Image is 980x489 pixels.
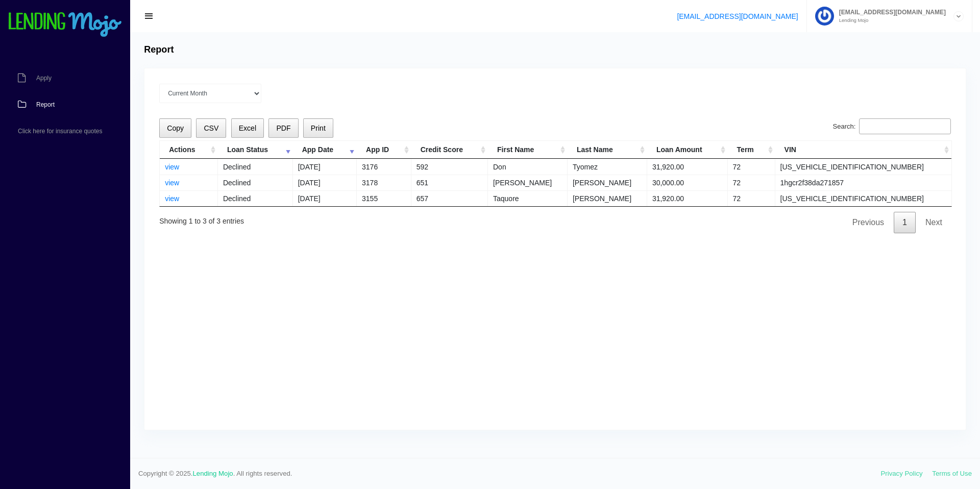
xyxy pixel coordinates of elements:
a: view [165,179,179,187]
td: 30,000.00 [647,175,728,190]
div: Showing 1 to 3 of 3 entries [159,210,244,227]
th: Loan Status: activate to sort column ascending [218,141,293,159]
span: Excel [239,124,256,132]
td: Taquore [488,190,568,206]
td: 31,920.00 [647,159,728,175]
td: Declined [218,159,293,175]
a: Terms of Use [932,470,972,477]
small: Lending Mojo [834,18,946,23]
span: Apply [36,75,52,81]
span: Copyright © 2025. . All rights reserved. [138,469,881,479]
td: [PERSON_NAME] [568,190,647,206]
th: Last Name: activate to sort column ascending [568,141,647,159]
a: Lending Mojo [193,470,233,477]
button: Excel [231,118,264,138]
a: Previous [844,212,893,233]
td: Declined [218,175,293,190]
th: Term: activate to sort column ascending [728,141,775,159]
span: PDF [276,124,290,132]
th: Credit Score: activate to sort column ascending [411,141,488,159]
td: [PERSON_NAME] [568,175,647,190]
th: First Name: activate to sort column ascending [488,141,568,159]
th: VIN: activate to sort column ascending [775,141,951,159]
a: [EMAIL_ADDRESS][DOMAIN_NAME] [677,12,798,20]
span: Click here for insurance quotes [18,128,102,134]
td: [PERSON_NAME] [488,175,568,190]
h4: Report [144,44,174,56]
a: view [165,163,179,171]
td: [DATE] [293,159,357,175]
a: 1 [894,212,916,233]
th: App ID: activate to sort column ascending [357,141,411,159]
td: 31,920.00 [647,190,728,206]
span: Copy [167,124,184,132]
td: Tyomez [568,159,647,175]
th: App Date: activate to sort column ascending [293,141,357,159]
td: [DATE] [293,190,357,206]
span: CSV [204,124,218,132]
td: 657 [411,190,488,206]
td: 72 [728,175,775,190]
a: Privacy Policy [881,470,923,477]
td: Declined [218,190,293,206]
td: 3176 [357,159,411,175]
td: [DATE] [293,175,357,190]
a: Next [917,212,951,233]
a: view [165,194,179,203]
th: Actions: activate to sort column ascending [160,141,218,159]
td: [US_VEHICLE_IDENTIFICATION_NUMBER] [775,159,951,175]
td: 72 [728,159,775,175]
button: Copy [159,118,191,138]
button: PDF [268,118,298,138]
td: 72 [728,190,775,206]
label: Search: [833,118,951,135]
img: logo-small.png [8,12,122,38]
td: [US_VEHICLE_IDENTIFICATION_NUMBER] [775,190,951,206]
th: Loan Amount: activate to sort column ascending [647,141,728,159]
img: Profile image [815,7,834,26]
td: 592 [411,159,488,175]
button: CSV [196,118,226,138]
span: [EMAIL_ADDRESS][DOMAIN_NAME] [834,9,946,15]
td: 3155 [357,190,411,206]
button: Print [303,118,333,138]
td: 1hgcr2f38da271857 [775,175,951,190]
span: Report [36,102,55,108]
td: 651 [411,175,488,190]
input: Search: [859,118,951,135]
td: Don [488,159,568,175]
span: Print [311,124,326,132]
td: 3178 [357,175,411,190]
